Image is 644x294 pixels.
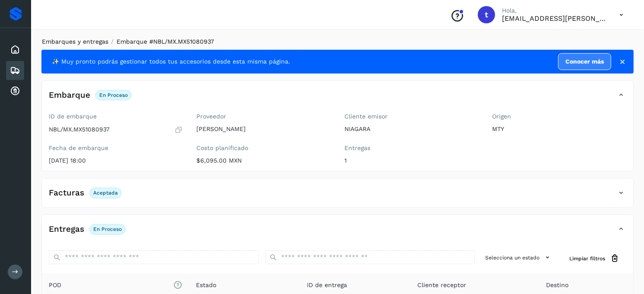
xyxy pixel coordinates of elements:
[49,144,183,152] label: Fecha de embarque
[562,250,626,266] button: Limpiar filtros
[49,126,110,133] p: NBL/MX.MX51080937
[93,226,122,232] p: En proceso
[492,125,627,133] p: MTY
[197,113,331,120] label: Proveedor
[117,38,214,45] span: Embarque #NBL/MX.MX51080937
[492,113,627,120] label: Origen
[502,7,606,14] p: Hola,
[49,113,183,120] label: ID de embarque
[197,144,331,152] label: Costo planificado
[42,38,108,45] a: Embarques y entregas
[502,14,606,22] p: transportes.lg.lozano@gmail.com
[93,190,118,196] p: Aceptada
[569,255,605,262] span: Limpiar filtros
[6,61,24,80] div: Embarques
[49,188,84,198] h4: Facturas
[49,281,182,290] span: POD
[6,40,24,59] div: Inicio
[42,185,633,207] div: FacturasAceptada
[99,92,128,98] p: En proceso
[197,157,331,164] p: $6,095.00 MXN
[6,82,24,101] div: Cuentas por cobrar
[344,113,479,120] label: Cliente emisor
[197,125,331,133] p: [PERSON_NAME]
[417,281,466,290] span: Cliente receptor
[307,281,347,290] span: ID de entrega
[49,224,84,234] h4: Entregas
[42,88,633,109] div: EmbarqueEn proceso
[546,281,568,290] span: Destino
[41,37,634,46] nav: breadcrumb
[344,125,479,133] p: NIAGARA
[49,90,90,100] h4: Embarque
[42,222,633,243] div: EntregasEn proceso
[482,250,556,265] button: Selecciona un estado
[344,144,479,152] label: Entregas
[558,53,611,70] a: Conocer más
[196,281,216,290] span: Estado
[49,157,183,164] p: [DATE] 18:00
[344,157,479,164] p: 1
[52,57,290,66] span: ✨ Muy pronto podrás gestionar todos tus accesorios desde esta misma página.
